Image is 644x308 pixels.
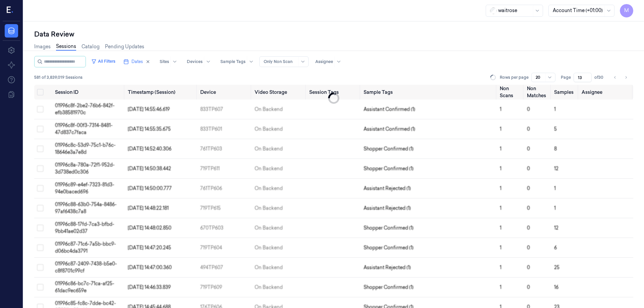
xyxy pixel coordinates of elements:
th: Session Tags [307,85,361,100]
span: 1 [500,264,501,270]
span: Shopper Confirmed (1) [364,145,414,152]
span: [DATE] 14:47:00.360 [128,264,172,270]
th: Device [198,85,252,100]
span: 1 [500,245,501,251]
button: Select all [37,89,44,96]
button: Select row [37,244,44,251]
span: 1 [500,205,501,211]
span: Assistant Confirmed (1) [364,106,415,113]
span: 01996c87-71c6-7a5b-bbc9-d06bc4da3791 [55,241,116,254]
div: 761TP606 [200,185,249,192]
th: Assignee [579,85,633,100]
div: 761TP603 [200,145,249,152]
span: 12 [554,225,558,231]
span: Shopper Confirmed (1) [364,165,414,172]
a: Pending Updates [105,43,144,50]
span: 5 [554,126,557,132]
span: 01996c88-17fd-7ca3-bfbd-9bb41ae02d37 [55,221,114,234]
span: 01996c8a-780a-72f1-952d-3d738ed0c306 [55,162,115,175]
button: Select row [37,225,44,231]
div: 719TP609 [200,284,249,291]
span: 16 [554,284,558,290]
div: Data Review [34,29,633,39]
span: 25 [554,264,559,270]
span: [DATE] 14:48:22.181 [128,205,169,211]
th: Timestamp (Session) [125,85,198,100]
span: 1 [500,146,501,152]
span: [DATE] 14:47:20.245 [128,245,171,251]
button: Dates [121,56,153,67]
span: 0 [527,146,530,152]
span: [DATE] 14:50:38.442 [128,166,171,172]
span: 01996c8c-53d9-75c1-b76c-18646e3a7e8d [55,142,116,155]
span: 0 [527,284,530,290]
div: On Backend [255,244,283,251]
span: 12 [554,166,558,172]
span: Shopper Confirmed (1) [364,225,414,232]
div: On Backend [255,106,283,113]
button: Select row [37,185,44,192]
span: [DATE] 14:52:40.306 [128,146,171,152]
a: Images [34,43,51,50]
span: 1 [554,106,556,112]
span: Assistant Rejected (1) [364,264,411,271]
a: Sessions [56,43,76,51]
span: Shopper Confirmed (1) [364,244,414,251]
span: Page [561,74,571,80]
button: Select row [37,264,44,271]
p: Rows per page [500,74,529,80]
div: On Backend [255,225,283,232]
button: Select row [37,126,44,132]
div: On Backend [255,126,283,133]
button: Select row [37,205,44,211]
span: 0 [527,205,530,211]
div: On Backend [255,264,283,271]
div: On Backend [255,185,283,192]
div: On Backend [255,165,283,172]
div: 833TP607 [200,106,249,113]
span: 0 [527,166,530,172]
div: 719TP611 [200,165,249,172]
span: 0 [527,126,530,132]
span: [DATE] 14:48:02.850 [128,225,171,231]
span: 1 [500,225,501,231]
div: 670TP603 [200,225,249,232]
span: [DATE] 14:46:33.839 [128,284,171,290]
span: 01996c8f-00f3-7314-8481-47d837c7faca [55,122,113,135]
span: 01996c87-2409-7438-b5e0-c8f8701c99cf [55,261,117,274]
span: Dates [131,59,143,65]
span: 1 [500,106,501,112]
button: Select row [37,145,44,152]
button: Select row [37,284,44,291]
span: 0 [527,245,530,251]
button: M [620,4,633,17]
th: Sample Tags [361,85,497,100]
div: 719TP615 [200,205,249,212]
button: Go to next page [621,73,631,82]
div: On Backend [255,284,283,291]
span: 1 [500,126,501,132]
span: 01996c89-e4ef-7323-81d3-94e0baced696 [55,182,114,195]
button: All Filters [89,56,118,67]
span: 01996c86-bc7c-71ca-af25-61dac9ec659e [55,281,114,294]
div: On Backend [255,145,283,152]
span: [DATE] 14:50:00.777 [128,185,172,191]
span: 01996c88-63b0-754a-8486-97af6438c7a8 [55,201,117,214]
span: 01996c8f-2be2-76b6-842f-efb38581970c [55,103,115,116]
span: 6 [554,245,557,251]
span: Assistant Rejected (1) [364,185,411,192]
button: Go to previous page [610,73,620,82]
th: Session ID [52,85,125,100]
nav: pagination [610,73,631,82]
span: 1 [500,284,501,290]
span: 0 [527,106,530,112]
span: 0 [527,185,530,191]
th: Non Matches [524,85,551,100]
th: Non Scans [497,85,524,100]
span: 1 [500,185,501,191]
span: 581 of 3,839,019 Sessions [34,74,83,80]
span: [DATE] 14:55:46.619 [128,106,170,112]
span: 8 [554,146,557,152]
div: 833TP601 [200,126,249,133]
